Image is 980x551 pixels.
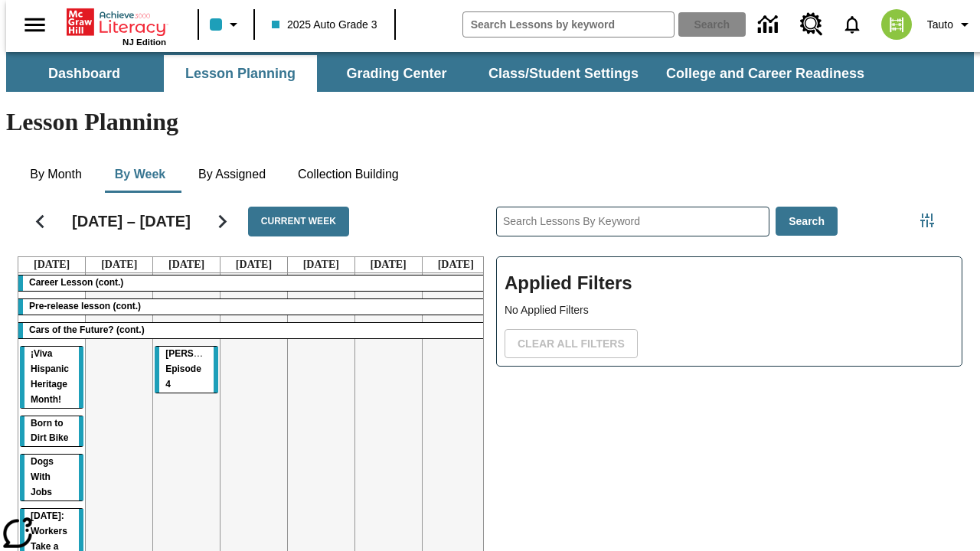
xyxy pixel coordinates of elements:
button: Class color is light blue. Change class color [204,11,249,38]
div: Dogs With Jobs [20,455,83,500]
button: Lesson Planning [164,55,317,92]
div: ¡Viva Hispanic Heritage Month! [20,347,83,408]
button: By Month [18,156,94,193]
a: September 3, 2025 [165,257,207,272]
div: SubNavbar [6,52,974,92]
span: Ella Menopi: Episode 4 [165,348,246,390]
div: Cars of the Future? (cont.) [18,323,489,338]
h2: [DATE] – [DATE] [72,212,191,230]
h1: Lesson Planning [6,108,974,136]
button: Grading Center [320,55,473,92]
button: Current Week [248,207,349,236]
button: Select a new avatar [872,5,921,44]
button: Next [203,202,242,241]
span: Dogs With Jobs [31,456,54,497]
div: Born to Dirt Bike [20,416,83,447]
button: Filters Side menu [912,205,942,236]
span: Career Lesson (cont.) [29,277,123,288]
button: By Assigned [186,156,278,193]
div: Career Lesson (cont.) [18,275,489,291]
span: NJ Edition [122,37,166,47]
a: September 7, 2025 [435,257,477,272]
span: Born to Dirt Bike [31,418,68,444]
span: Pre-release lesson (cont.) [29,301,141,311]
span: Cars of the Future? (cont.) [29,324,145,335]
div: Pre-release lesson (cont.) [18,299,489,315]
h2: Applied Filters [505,265,954,302]
a: September 1, 2025 [31,257,73,272]
a: Notifications [832,5,872,44]
button: Collection Building [286,156,411,193]
span: ¡Viva Hispanic Heritage Month! [31,348,69,405]
a: September 6, 2025 [367,257,410,272]
div: Ella Menopi: Episode 4 [155,347,218,393]
input: Search Lessons By Keyword [497,207,769,236]
span: Tauto [927,17,953,33]
button: Profile/Settings [921,11,980,38]
button: Previous [21,202,60,241]
div: Applied Filters [496,256,962,367]
img: avatar image [881,9,912,40]
div: SubNavbar [6,55,878,92]
p: No Applied Filters [505,302,954,318]
span: 2025 Auto Grade 3 [272,17,377,33]
a: September 4, 2025 [233,257,275,272]
button: Search [776,207,838,236]
input: search field [463,12,674,37]
a: September 5, 2025 [300,257,342,272]
a: Resource Center, Will open in new tab [791,4,832,45]
div: Home [67,5,166,47]
button: By Week [102,156,178,193]
a: September 2, 2025 [98,257,140,272]
button: Class/Student Settings [476,55,651,92]
button: Open side menu [12,2,57,47]
button: College and Career Readiness [654,55,877,92]
a: Home [67,7,166,37]
button: Dashboard [8,55,161,92]
a: Data Center [749,4,791,46]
